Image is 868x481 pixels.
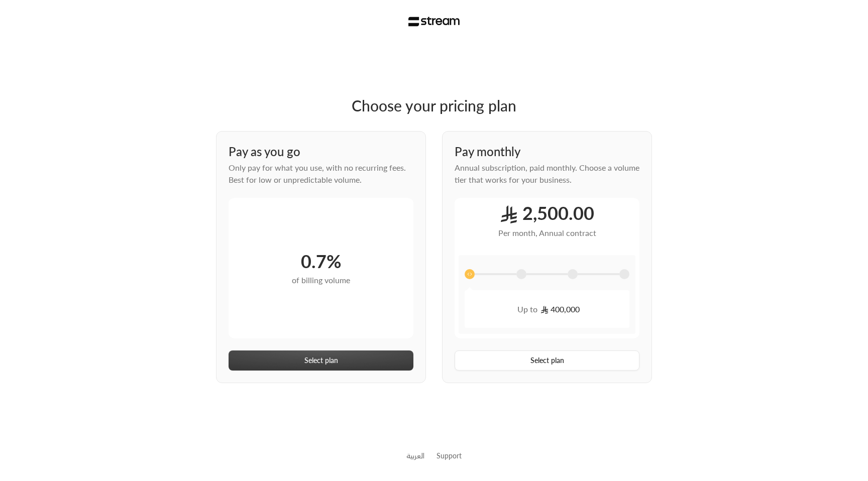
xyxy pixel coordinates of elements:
span: Up to [514,303,540,315]
span: 400,000 [540,303,580,315]
button: Select plan [229,350,413,371]
button: Select plan [455,350,639,371]
div: Pay as you go [229,144,413,162]
div: 2,500.00 [500,202,594,225]
div: Per month, Annual contract [498,227,596,239]
div: Annual subscription, paid monthly. Choose a volume tier that works for your business. [455,162,639,198]
div: Pay monthly [455,144,639,162]
div: 0.7% [301,250,342,272]
div: of billing volume [292,274,350,286]
div: Only pay for what you use, with no recurring fees. Best for low or unpredictable volume. [229,162,413,198]
a: العربية [406,446,424,465]
div: Choose your pricing plan [216,96,652,115]
img: Stream Logo [408,17,460,27]
button: Support [437,446,462,465]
